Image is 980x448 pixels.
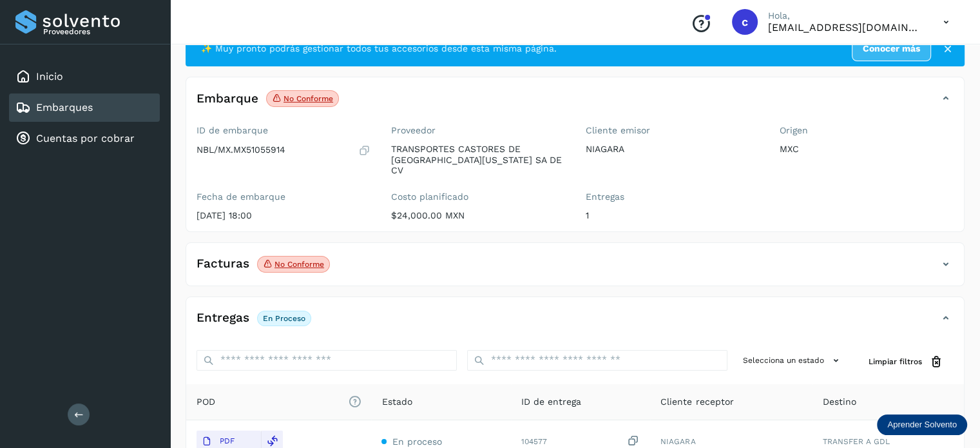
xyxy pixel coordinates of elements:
div: Cuentas por cobrar [9,124,160,153]
a: Cuentas por cobrar [36,132,135,144]
button: Limpiar filtros [858,350,954,374]
label: Origen [780,125,954,136]
span: POD [197,395,361,409]
p: No conforme [283,94,333,103]
label: ID de embarque [197,125,370,136]
label: Fecha de embarque [197,191,370,202]
label: Proveedor [391,125,565,136]
h4: Entregas [197,311,249,326]
a: Inicio [36,70,63,83]
div: EntregasEn proceso [186,307,964,340]
span: En proceso [392,436,441,447]
a: Conocer más [852,36,931,61]
p: MXC [780,144,954,155]
div: Aprender Solvento [877,414,967,435]
a: Embarques [36,101,93,113]
p: Aprender Solvento [887,420,957,430]
label: Costo planificado [391,191,565,202]
label: Entregas [586,191,760,202]
p: No conforme [274,260,324,269]
p: NIAGARA [586,144,760,155]
p: 1 [586,210,760,221]
span: ID de entrega [521,395,581,409]
span: Limpiar filtros [869,356,922,367]
div: FacturasNo conforme [186,253,964,286]
span: Cliente receptor [660,395,733,409]
div: 104577 [521,434,640,448]
div: EmbarqueNo conforme [186,88,964,120]
p: $24,000.00 MXN [391,210,565,221]
p: TRANSPORTES CASTORES DE [GEOGRAPHIC_DATA][US_STATE] SA DE CV [391,144,565,176]
p: NBL/MX.MX51055914 [197,144,285,155]
p: [DATE] 18:00 [197,210,370,221]
label: Cliente emisor [586,125,760,136]
h4: Facturas [197,257,249,271]
p: cuentasespeciales8_met@castores.com.mx [768,21,923,34]
p: Hola, [768,10,923,21]
p: Proveedores [43,27,155,36]
div: Inicio [9,63,160,91]
h4: Embarque [197,92,258,106]
p: PDF [220,436,235,445]
div: Embarques [9,93,160,122]
span: ✨ Muy pronto podrás gestionar todos tus accesorios desde esta misma página. [201,42,557,55]
span: Estado [381,395,412,409]
button: Selecciona un estado [738,350,848,371]
span: Destino [822,395,856,409]
p: En proceso [263,314,305,323]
